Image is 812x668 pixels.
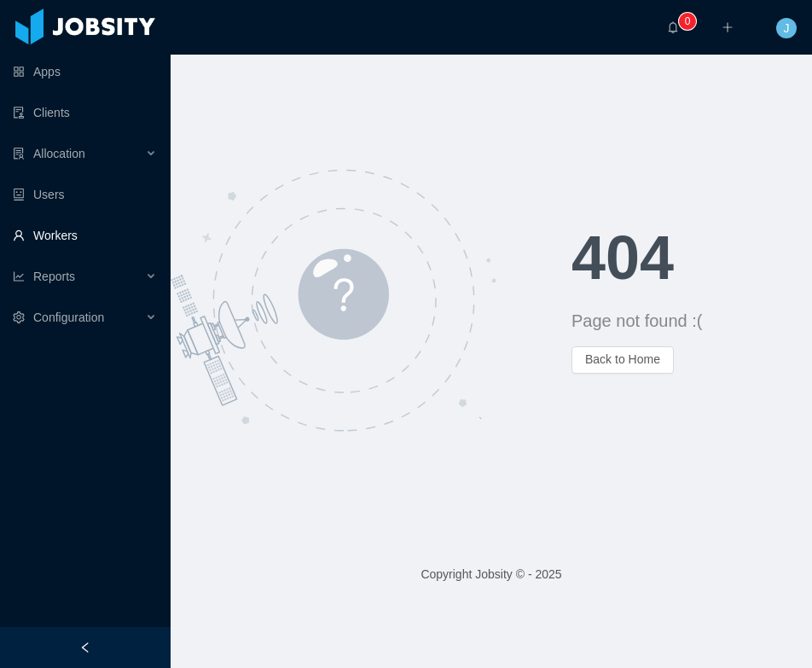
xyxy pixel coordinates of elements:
[679,13,696,30] sup: 0
[13,96,157,130] a: icon: auditClients
[13,270,25,282] i: icon: line-chart
[571,346,674,374] button: Back to Home
[171,545,812,604] footer: Copyright Jobsity © - 2025
[571,227,812,288] h1: 404
[722,21,734,33] i: icon: plus
[33,311,104,324] span: Configuration
[13,55,157,89] a: icon: appstoreApps
[33,147,85,160] span: Allocation
[13,218,157,253] a: icon: userWorkers
[571,352,674,366] a: Back to Home
[13,177,157,212] a: icon: robotUsers
[784,18,790,38] span: J
[571,309,812,333] div: Page not found :(
[33,270,75,283] span: Reports
[13,311,25,323] i: icon: setting
[667,21,679,33] i: icon: bell
[13,148,25,160] i: icon: solution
